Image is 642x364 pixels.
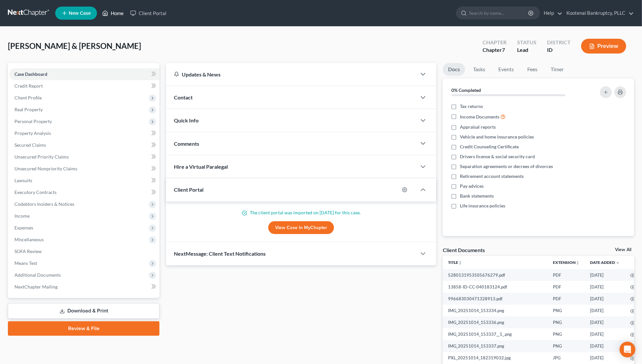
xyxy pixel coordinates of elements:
span: Case Dashboard [14,71,47,77]
p: The client portal was imported on [DATE] for this case. [174,209,428,216]
td: PNG [548,305,585,316]
td: IMG_20251014_153334.png [443,305,548,316]
span: Credit Report [14,83,43,89]
span: Comments [174,140,199,147]
span: Client Portal [174,186,203,193]
span: Tax returns [460,103,483,110]
span: Drivers license & social security card [460,153,535,160]
a: Unsecured Nonpriority Claims [9,163,159,175]
span: Quick Info [174,117,199,123]
span: Income Documents [460,114,499,120]
span: Pay advices [460,183,484,189]
td: PDF [548,281,585,293]
a: Docs [443,63,465,76]
span: Separation agreements or decrees of divorces [460,163,553,170]
td: PNG [548,316,585,328]
span: Income [14,213,30,219]
a: NextChapter Mailing [9,281,159,293]
td: [DATE] [585,328,625,340]
span: SOFA Review [14,248,42,254]
span: Credit Counseling Certificate [460,143,519,150]
td: PDF [548,269,585,281]
span: Property Analysis [14,130,51,136]
td: JPG [548,352,585,364]
td: [DATE] [585,352,625,364]
a: Download & Print [8,303,159,319]
span: Vehicle and home insurance policies [460,134,534,140]
span: Real Property [14,107,43,112]
span: Unsecured Nonpriority Claims [14,166,77,171]
div: Client Documents [443,246,485,253]
span: NextChapter Mailing [14,284,58,289]
span: Contact [174,94,193,100]
a: Lawsuits [9,175,159,186]
td: IMG_20251014_153336.png [443,316,548,328]
span: Unsecured Priority Claims [14,154,69,160]
a: Client Portal [127,7,170,19]
div: Lead [517,46,536,54]
span: Additional Documents [14,272,61,278]
span: 7 [502,47,505,53]
a: View Case in MyChapter [268,221,334,234]
td: [DATE] [585,269,625,281]
td: [DATE] [585,281,625,293]
td: IMG_20251014_153337.png [443,340,548,352]
div: Status [517,39,536,46]
span: [PERSON_NAME] & [PERSON_NAME] [8,41,141,51]
span: Life insurance policies [460,203,505,209]
span: Retirement account statements [460,173,524,180]
a: Executory Contracts [9,186,159,198]
a: Home [99,7,127,19]
td: IMG_20251014_153337__1_.png [443,328,548,340]
span: Hire a Virtual Paralegal [174,163,228,170]
a: Tasks [468,63,490,76]
a: Secured Claims [9,139,159,151]
td: 13858-ID-CC-040183124.pdf [443,281,548,293]
span: Codebtors Insiders & Notices [14,201,74,207]
a: Date Added expand_more [590,260,620,265]
div: ID [547,46,571,54]
a: Timer [545,63,569,76]
td: [DATE] [585,340,625,352]
span: Secured Claims [14,142,46,148]
a: Extensionunfold_more [553,260,580,265]
i: expand_more [616,261,620,265]
a: Events [493,63,519,76]
button: Preview [581,39,626,54]
span: Expenses [14,225,33,230]
span: Appraisal reports [460,124,496,130]
strong: 0% Completed [451,87,481,93]
a: Credit Report [9,80,159,92]
td: [DATE] [585,293,625,305]
div: Updates & News [174,71,409,78]
div: Open Intercom Messenger [620,342,635,357]
td: 996683030471328913.pdf [443,293,548,305]
span: Executory Contracts [14,189,57,195]
span: Means Test [14,260,37,266]
a: Unsecured Priority Claims [9,151,159,163]
a: Fees [522,63,543,76]
div: Chapter [483,46,507,54]
td: [DATE] [585,305,625,316]
span: NextMessage: Client Text Notifications [174,250,266,257]
span: Miscellaneous [14,237,44,242]
input: Search by name... [469,7,529,19]
div: Chapter [483,39,507,46]
td: PNG [548,340,585,352]
span: Bank statements [460,193,494,199]
a: SOFA Review [9,246,159,257]
td: [DATE] [585,316,625,328]
span: Lawsuits [14,178,32,183]
a: Property Analysis [9,127,159,139]
a: Review & File [8,321,159,336]
a: Case Dashboard [9,68,159,80]
td: PDF [548,293,585,305]
td: PXL_20251014_182319032.jpg [443,352,548,364]
span: Client Profile [14,95,42,100]
i: unfold_more [458,261,462,265]
td: 5280131953505676279.pdf [443,269,548,281]
span: Personal Property [14,118,52,124]
i: unfold_more [576,261,580,265]
div: District [547,39,571,46]
td: PNG [548,328,585,340]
